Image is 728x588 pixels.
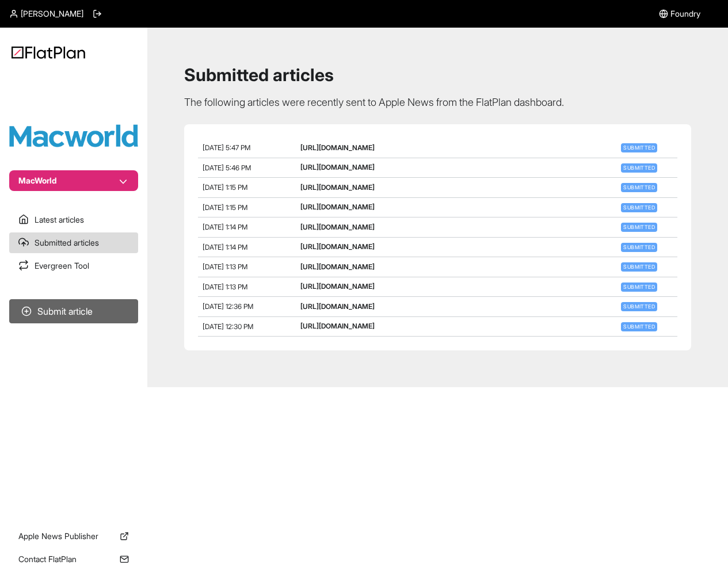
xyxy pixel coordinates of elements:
span: Submitted [621,322,657,331]
h1: Submitted articles [184,64,691,85]
span: Submitted [621,302,657,311]
button: MacWorld [9,170,138,191]
a: [URL][DOMAIN_NAME] [300,223,375,231]
a: [URL][DOMAIN_NAME] [300,282,375,291]
span: Submitted [621,223,657,232]
img: Logo [12,46,85,59]
span: Submitted [621,143,657,152]
a: Submitted [619,262,660,270]
a: Submitted [619,143,660,151]
a: Contact FlatPlan [9,549,138,570]
a: Submitted [619,203,660,211]
a: [PERSON_NAME] [9,8,83,20]
p: The following articles were recently sent to Apple News from the FlatPlan dashboard. [184,94,691,110]
a: Submitted [619,182,660,191]
a: Evergreen Tool [9,255,138,276]
a: [URL][DOMAIN_NAME] [300,143,375,152]
a: Submitted [619,222,660,231]
span: [DATE] 12:36 PM [203,302,253,311]
a: [URL][DOMAIN_NAME] [300,183,375,192]
span: Submitted [621,183,657,192]
a: [URL][DOMAIN_NAME] [300,203,375,211]
a: [URL][DOMAIN_NAME] [300,242,375,251]
span: Submitted [621,163,657,173]
img: Publication Logo [9,124,138,147]
a: Submitted [619,242,660,251]
a: Latest articles [9,209,138,230]
span: Foundry [670,8,700,20]
span: [DATE] 1:14 PM [203,243,247,251]
span: Submitted [621,243,657,252]
a: Submitted articles [9,232,138,253]
span: [DATE] 5:47 PM [203,143,250,152]
span: Submitted [621,282,657,292]
span: [DATE] 1:14 PM [203,223,247,231]
span: [DATE] 12:30 PM [203,322,253,331]
a: [URL][DOMAIN_NAME] [300,322,375,330]
span: [DATE] 5:46 PM [203,163,251,172]
span: [DATE] 1:13 PM [203,282,247,291]
a: Apple News Publisher [9,526,138,547]
span: [DATE] 1:15 PM [203,183,247,192]
span: [DATE] 1:13 PM [203,262,247,271]
a: [URL][DOMAIN_NAME] [300,262,375,271]
a: [URL][DOMAIN_NAME] [300,163,375,171]
a: Submitted [619,301,660,310]
a: Submitted [619,322,660,330]
button: Submit article [9,299,138,323]
span: Submitted [621,262,657,272]
span: [DATE] 1:15 PM [203,203,247,212]
span: [PERSON_NAME] [21,8,83,20]
a: Submitted [619,282,660,291]
a: [URL][DOMAIN_NAME] [300,302,375,311]
span: Submitted [621,203,657,212]
a: Submitted [619,163,660,171]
